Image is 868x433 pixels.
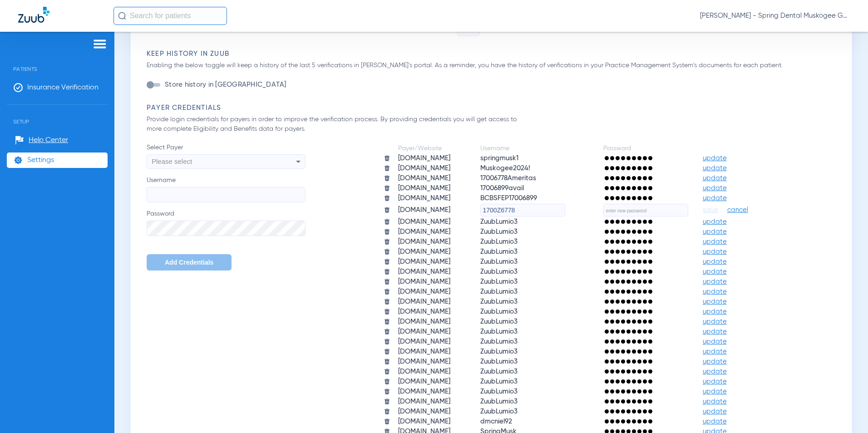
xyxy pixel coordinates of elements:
[480,268,518,275] span: ZuubLumio3
[703,175,727,182] span: update
[384,228,390,235] img: trash.svg
[391,337,473,346] td: [DOMAIN_NAME]
[384,368,390,375] img: trash.svg
[480,298,518,305] span: ZuubLumio3
[703,238,727,245] span: update
[703,278,727,285] span: update
[703,308,727,315] span: update
[703,418,727,425] span: update
[703,328,727,335] span: update
[703,206,721,215] button: save
[480,278,518,285] span: ZuubLumio3
[391,267,473,276] td: [DOMAIN_NAME]
[147,176,306,202] label: Username
[147,143,306,152] span: Select Payer
[147,61,840,70] p: Enabling the below toggle will keep a history of the last 5 verifications in [PERSON_NAME]'s port...
[384,288,390,295] img: trash.svg
[391,204,473,216] td: [DOMAIN_NAME]
[703,298,727,305] span: update
[384,298,390,305] img: trash.svg
[384,207,390,213] img: trash.svg
[480,238,518,245] span: ZuubLumio3
[384,248,390,255] img: trash.svg
[93,39,107,49] img: hamburger-icon
[703,378,727,385] span: update
[18,7,49,23] img: Zuub Logo
[391,227,473,236] td: [DOMAIN_NAME]
[147,221,306,236] input: Password
[703,408,727,415] span: update
[700,11,850,20] span: [PERSON_NAME] - Spring Dental Muskogee General
[480,248,518,255] span: ZuubLumio3
[391,217,473,226] td: [DOMAIN_NAME]
[480,358,518,365] span: ZuubLumio3
[384,278,390,285] img: trash.svg
[391,307,473,316] td: [DOMAIN_NAME]
[391,327,473,336] td: [DOMAIN_NAME]
[823,389,868,433] iframe: Chat Widget
[480,165,530,172] span: Muskogee2024!
[391,174,473,183] td: [DOMAIN_NAME]
[391,287,473,296] td: [DOMAIN_NAME]
[480,328,518,335] span: ZuubLumio3
[118,12,126,20] img: Search Icon
[165,259,213,266] span: Add Credentials
[113,7,227,25] input: Search for patients
[480,218,518,225] span: ZuubLumio3
[27,156,54,165] span: Settings
[703,268,727,275] span: update
[7,105,108,125] span: Setup
[384,268,390,275] img: trash.svg
[384,328,390,335] img: trash.svg
[163,80,286,89] label: Store history in [GEOGRAPHIC_DATA]
[480,368,518,375] span: ZuubLumio3
[391,407,473,416] td: [DOMAIN_NAME]
[147,103,840,113] h3: Payer Credentials
[384,165,390,172] img: trash.svg
[384,408,390,415] img: trash.svg
[703,358,727,365] span: update
[384,358,390,365] img: trash.svg
[391,297,473,306] td: [DOMAIN_NAME]
[391,144,473,153] td: Payer/Website
[384,238,390,245] img: trash.svg
[703,318,727,325] span: update
[597,144,695,153] td: Password
[391,247,473,256] td: [DOMAIN_NAME]
[391,164,473,173] td: [DOMAIN_NAME]
[384,338,390,345] img: trash.svg
[480,338,518,345] span: ZuubLumio3
[391,397,473,406] td: [DOMAIN_NAME]
[391,257,473,266] td: [DOMAIN_NAME]
[703,165,727,172] span: update
[384,388,390,395] img: trash.svg
[703,338,727,345] span: update
[391,347,473,356] td: [DOMAIN_NAME]
[480,195,537,202] span: BCBSFEP17006899
[147,49,840,59] h3: Keep History in Zuub
[384,175,390,182] img: trash.svg
[480,418,512,425] span: dmcniel92
[147,187,306,202] input: Username
[391,367,473,376] td: [DOMAIN_NAME]
[384,398,390,405] img: trash.svg
[703,155,727,162] span: update
[147,209,306,236] label: Password
[480,348,518,355] span: ZuubLumio3
[703,248,727,255] span: update
[480,258,518,265] span: ZuubLumio3
[480,155,518,162] span: springmusk1
[15,136,68,145] a: Help Center
[391,237,473,246] td: [DOMAIN_NAME]
[480,318,518,325] span: ZuubLumio3
[27,83,99,92] span: Insurance Verification
[703,228,727,235] span: update
[703,218,727,225] span: update
[703,388,727,395] span: update
[480,408,518,415] span: ZuubLumio3
[384,308,390,315] img: trash.svg
[384,218,390,225] img: trash.svg
[147,254,232,271] button: Add Credentials
[391,387,473,396] td: [DOMAIN_NAME]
